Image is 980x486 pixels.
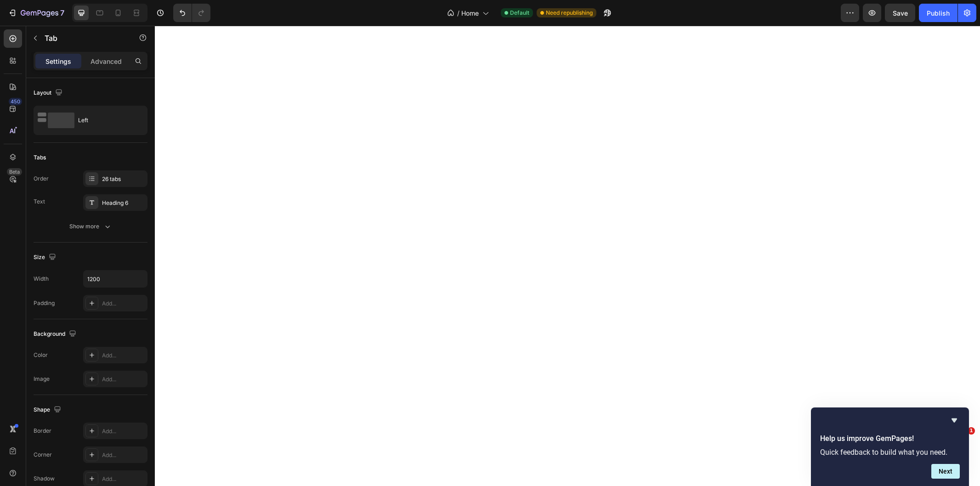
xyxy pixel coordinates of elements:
[45,33,123,44] p: Tab
[34,475,55,483] div: Shadow
[34,153,46,162] div: Tabs
[102,427,145,435] div: Add...
[102,300,145,308] div: Add...
[102,199,145,207] div: Heading 6
[4,4,68,22] button: 7
[949,415,960,426] button: Hide survey
[69,222,112,231] div: Show more
[102,375,145,384] div: Add...
[919,4,957,22] button: Publish
[34,251,58,264] div: Size
[34,218,147,235] button: Show more
[102,451,145,459] div: Add...
[60,7,64,18] p: 7
[45,57,71,66] p: Settings
[34,427,51,435] div: Border
[9,98,22,105] div: 450
[173,4,210,22] div: Undo/Redo
[34,275,49,283] div: Width
[102,475,145,483] div: Add...
[7,168,22,175] div: Beta
[91,57,122,66] p: Advanced
[885,4,915,22] button: Save
[34,198,45,206] div: Text
[34,375,50,383] div: Image
[820,448,960,457] p: Quick feedback to build what you need.
[102,351,145,360] div: Add...
[34,451,52,459] div: Corner
[34,351,48,359] div: Color
[34,328,78,340] div: Background
[927,8,950,18] div: Publish
[820,433,960,444] h2: Help us improve GemPages!
[102,175,145,183] div: 26 tabs
[34,404,63,416] div: Shape
[461,8,479,18] span: Home
[893,9,908,17] span: Save
[155,26,980,486] iframe: Design area
[820,415,960,479] div: Help us improve GemPages!
[457,8,459,18] span: /
[510,9,529,17] span: Default
[34,299,55,307] div: Padding
[546,9,593,17] span: Need republishing
[34,175,49,183] div: Order
[84,271,147,287] input: Auto
[968,427,975,435] span: 1
[34,87,64,99] div: Layout
[78,110,134,131] div: Left
[931,464,960,479] button: Next question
